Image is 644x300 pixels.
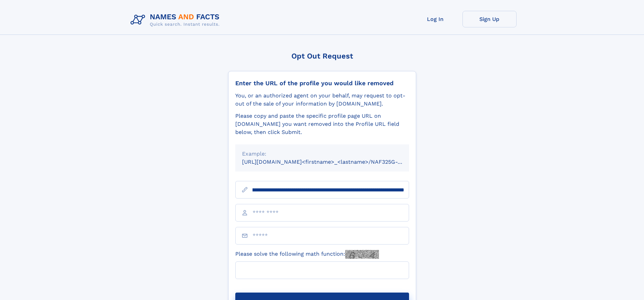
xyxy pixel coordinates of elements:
[228,52,416,60] div: Opt Out Request
[242,150,402,158] div: Example:
[235,112,409,136] div: Please copy and paste the specific profile page URL on [DOMAIN_NAME] you want removed into the Pr...
[235,250,379,259] label: Please solve the following math function:
[462,11,517,27] a: Sign Up
[235,79,409,87] div: Enter the URL of the profile you would like removed
[128,11,225,29] img: Logo Names and Facts
[242,159,422,165] small: [URL][DOMAIN_NAME]<firstname>_<lastname>/NAF325G-xxxxxxxx
[235,92,409,108] div: You, or an authorized agent on your behalf, may request to opt-out of the sale of your informatio...
[408,11,462,27] a: Log In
